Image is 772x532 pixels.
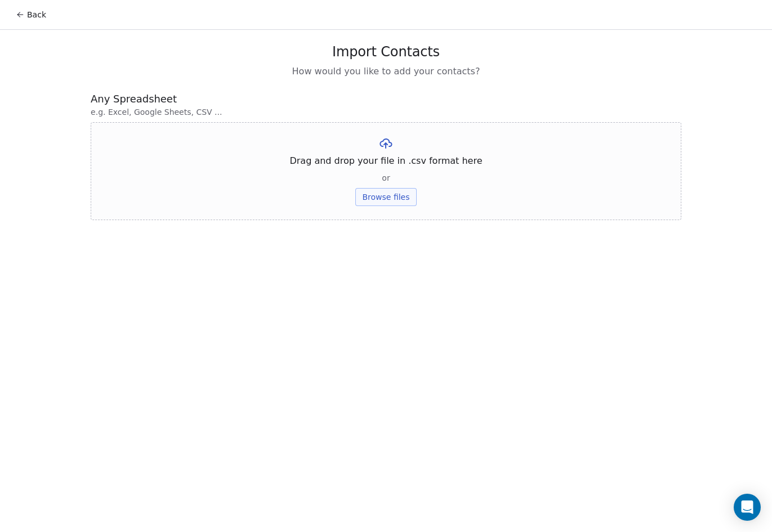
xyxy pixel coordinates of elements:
span: Import Contacts [332,43,440,60]
span: Drag and drop your file in .csv format here [289,154,482,168]
span: Any Spreadsheet [91,92,681,106]
span: or [382,172,390,184]
span: How would you like to add your contacts? [292,65,480,78]
button: Back [9,5,53,25]
div: Open Intercom Messenger [734,494,761,521]
span: e.g. Excel, Google Sheets, CSV ... [91,106,681,118]
button: Browse files [355,188,416,206]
